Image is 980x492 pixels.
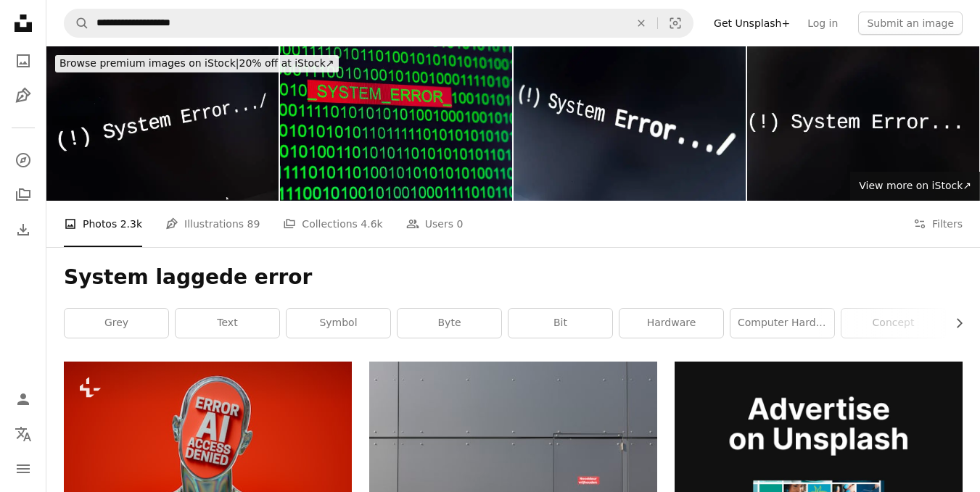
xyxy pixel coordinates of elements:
a: hardware [619,309,723,338]
img: Words system error in binary code green on a black background [280,46,512,201]
a: Illustrations 89 [165,201,260,247]
button: Language [9,420,38,449]
a: Collections [9,180,38,209]
a: Ai access denied: error message. [64,463,352,476]
span: 0 [456,216,463,232]
span: View more on iStock ↗ [859,180,971,191]
button: Filters [913,201,963,247]
button: Clear [625,9,657,37]
h1: System laggede error [64,264,963,291]
a: a red street sign on the side of a building [369,451,657,464]
a: symbol [287,309,390,338]
a: grey [65,309,168,338]
span: 4.6k [361,216,382,232]
a: View more on iStock↗ [850,172,980,201]
a: byte [398,309,501,338]
a: Explore [9,146,38,175]
span: Browse premium images on iStock | [59,57,239,69]
img: Screenshot of PC in error. [46,46,279,201]
button: Search Unsplash [65,9,89,37]
a: Photos [9,46,38,75]
a: Users 0 [406,201,464,247]
a: Browse premium images on iStock|20% off at iStock↗ [46,46,347,81]
span: 89 [247,216,260,232]
a: Log in / Sign up [9,385,38,414]
a: text [176,309,279,338]
button: Submit an image [858,12,963,35]
a: Get Unsplash+ [705,12,799,35]
a: computer hardware [730,309,834,338]
a: Illustrations [9,81,38,110]
a: concept [841,309,945,338]
a: bit [508,309,612,338]
button: scroll list to the right [946,309,963,338]
img: Screenshot of PC in error. [747,46,979,201]
img: Screenshot of PC in error. [514,46,746,201]
button: Menu [9,454,38,483]
div: 20% off at iStock ↗ [55,55,339,72]
a: Download History [9,215,38,244]
form: Find visuals sitewide [64,9,693,38]
button: Visual search [658,9,693,37]
a: Log in [799,12,847,35]
a: Collections 4.6k [283,201,382,247]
